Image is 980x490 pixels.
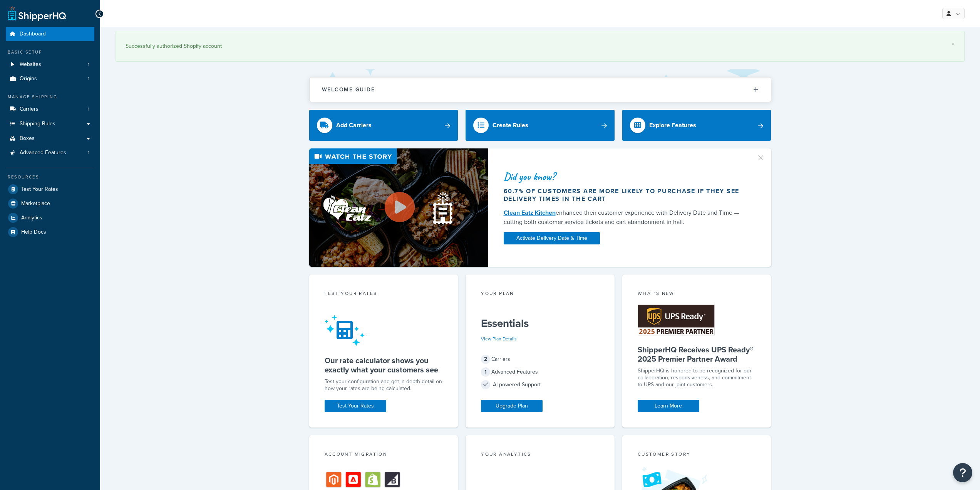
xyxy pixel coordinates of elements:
div: Successfully authorized Shopify account [126,41,955,52]
div: Your Analytics [481,451,599,460]
li: Websites [6,57,94,72]
div: Test your configuration and get in-depth detail on how your rates are being calculated. [325,378,443,392]
a: Carriers1 [6,102,94,116]
p: ShipperHQ is honored to be recognized for our collaboration, responsiveness, and commitment to UP... [638,367,756,388]
a: Origins1 [6,72,94,86]
a: Marketplace [6,197,94,210]
a: Shipping Rules [6,117,94,131]
h5: Our rate calculator shows you exactly what your customers see [325,356,443,374]
span: Test Your Rates [21,186,58,193]
div: 60.7% of customers are more likely to purchase if they see delivery times in the cart [504,187,747,203]
span: Websites [20,61,41,68]
a: Boxes [6,131,94,146]
div: Test your rates [325,290,443,299]
span: Advanced Features [20,150,66,156]
div: Your Plan [481,290,599,299]
a: Help Docs [6,225,94,239]
span: 1 [88,76,89,82]
div: Did you know? [504,171,747,182]
li: Carriers [6,102,94,116]
div: Customer Story [638,451,756,460]
span: 1 [88,61,89,68]
a: Clean Eatz Kitchen [504,208,556,217]
div: Add Carriers [336,120,372,131]
span: Carriers [20,106,39,113]
a: Test Your Rates [6,182,94,196]
div: enhanced their customer experience with Delivery Date and Time — cutting both customer service ti... [504,208,747,227]
span: 1 [88,106,89,113]
div: Manage Shipping [6,94,94,100]
div: Create Rules [493,120,528,131]
img: Video thumbnail [309,148,488,267]
div: Account Migration [325,451,443,460]
span: 1 [88,150,89,156]
a: Advanced Features1 [6,146,94,160]
a: Upgrade Plan [481,400,543,412]
h5: Essentials [481,317,599,330]
h2: Welcome Guide [322,87,375,93]
h5: ShipperHQ Receives UPS Ready® 2025 Premier Partner Award [638,345,756,364]
a: Add Carriers [309,110,458,141]
li: Origins [6,72,94,86]
button: Open Resource Center [953,463,972,482]
div: Carriers [481,354,599,365]
a: Explore Features [622,110,771,141]
a: × [952,41,955,47]
a: Dashboard [6,27,94,41]
div: Basic Setup [6,49,94,56]
a: Analytics [6,211,94,225]
a: Test Your Rates [325,400,386,412]
a: Websites1 [6,57,94,72]
span: Shipping Rules [20,121,55,127]
span: Origins [20,76,37,82]
span: Help Docs [21,229,46,236]
li: Advanced Features [6,146,94,160]
div: AI-powered Support [481,379,599,390]
span: Boxes [20,135,35,142]
div: Advanced Features [481,367,599,377]
span: 1 [481,367,490,377]
span: Dashboard [20,31,46,37]
span: Analytics [21,215,42,221]
a: Learn More [638,400,699,412]
a: Create Rules [466,110,615,141]
span: Marketplace [21,200,50,207]
a: Activate Delivery Date & Time [504,232,600,244]
div: What's New [638,290,756,299]
div: Explore Features [649,120,696,131]
div: Resources [6,174,94,180]
button: Welcome Guide [310,77,771,102]
a: View Plan Details [481,335,517,342]
span: 2 [481,355,490,364]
